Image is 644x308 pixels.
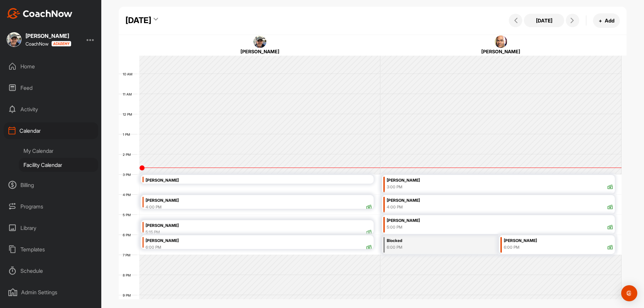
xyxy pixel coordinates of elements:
[254,36,266,48] img: square_cac399e08904f4b61a01a0671b01e02f.jpg
[146,229,160,235] div: 5:15 PM
[387,244,571,250] div: 6:00 PM
[7,8,72,19] img: CoachNow
[4,58,98,75] div: Home
[119,233,138,237] div: 6 PM
[387,177,613,184] div: [PERSON_NAME]
[4,101,98,118] div: Activity
[4,177,98,193] div: Billing
[399,48,602,55] div: [PERSON_NAME]
[119,92,139,96] div: 11 AM
[146,222,372,230] div: [PERSON_NAME]
[621,285,637,301] div: Open Intercom Messenger
[4,262,98,279] div: Schedule
[495,36,507,48] img: square_ef4a24b180fd1b49d7eb2a9034446cb9.jpg
[146,237,372,245] div: [PERSON_NAME]
[119,132,137,136] div: 1 PM
[119,293,138,297] div: 9 PM
[387,237,571,245] div: Blocked
[387,184,402,190] div: 3:00 PM
[524,14,564,27] button: [DATE]
[4,79,98,96] div: Feed
[19,144,98,158] div: My Calendar
[119,72,139,76] div: 10 AM
[119,152,138,157] div: 2 PM
[593,13,620,28] button: +Add
[19,158,98,172] div: Facility Calendar
[119,112,139,116] div: 12 PM
[119,193,138,197] div: 4 PM
[146,177,372,184] div: [PERSON_NAME]
[25,41,71,47] div: CoachNow
[387,197,613,204] div: [PERSON_NAME]
[119,173,138,177] div: 3 PM
[4,241,98,258] div: Templates
[504,244,520,250] div: 6:00 PM
[146,197,372,204] div: [PERSON_NAME]
[51,41,71,47] img: CoachNow acadmey
[4,220,98,236] div: Library
[125,14,151,26] div: [DATE]
[119,253,137,257] div: 7 PM
[159,48,361,55] div: [PERSON_NAME]
[7,32,21,47] img: square_cac399e08904f4b61a01a0671b01e02f.jpg
[146,244,161,250] div: 6:00 PM
[387,224,402,230] div: 5:00 PM
[4,198,98,215] div: Programs
[599,17,602,24] span: +
[4,284,98,301] div: Admin Settings
[387,217,613,225] div: [PERSON_NAME]
[119,213,138,217] div: 5 PM
[387,204,403,210] div: 4:00 PM
[146,204,162,210] div: 4:00 PM
[4,122,98,139] div: Calendar
[25,33,71,39] div: [PERSON_NAME]
[504,237,613,245] div: [PERSON_NAME]
[119,273,138,277] div: 8 PM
